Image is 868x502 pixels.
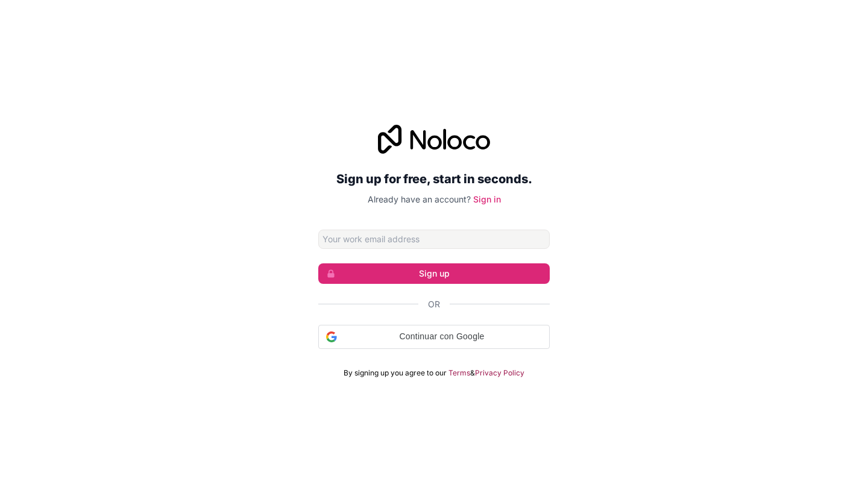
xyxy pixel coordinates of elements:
[473,194,501,204] a: Sign in
[344,368,447,378] span: By signing up you agree to our
[318,263,550,284] button: Sign up
[428,298,440,310] span: Or
[470,368,475,378] span: &
[368,194,471,204] span: Already have an account?
[448,368,470,378] a: Terms
[318,325,550,349] div: Continuar con Google
[318,168,550,190] h2: Sign up for free, start in seconds.
[318,230,550,249] input: Email address
[342,330,542,343] span: Continuar con Google
[475,368,524,378] a: Privacy Policy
